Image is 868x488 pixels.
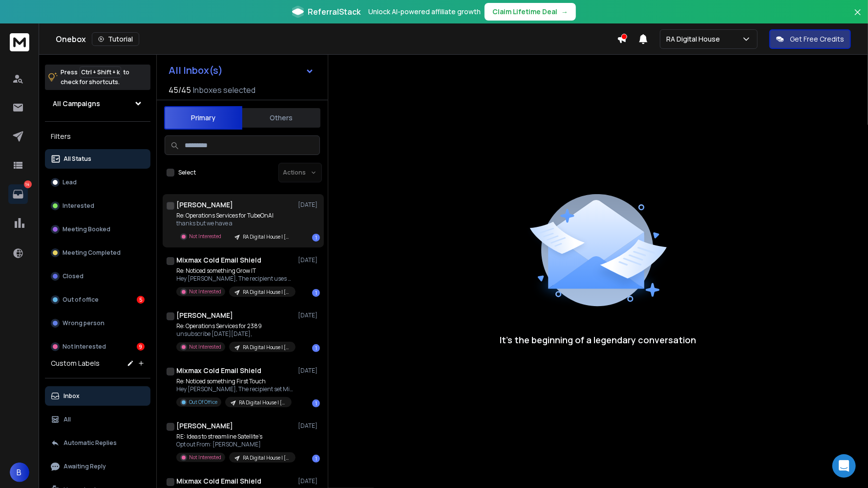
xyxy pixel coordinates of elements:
h1: All Campaigns [53,99,100,109]
div: 1 [312,399,320,407]
button: Primary [164,106,242,130]
button: Meeting Completed [45,243,150,263]
button: Awaiting Reply [45,457,150,476]
p: [DATE] [298,311,320,319]
h1: All Inbox(s) [169,66,223,75]
p: thanks but we have a [176,220,294,227]
button: All Campaigns [45,94,150,113]
div: Onebox [56,32,617,46]
h1: Mixmax Cold Email Shield [176,366,261,376]
p: Re: Operations Services for TubeOnAI [176,212,294,220]
p: RA Digital House [666,34,724,44]
div: 1 [312,234,320,242]
span: → [561,7,568,17]
button: Others [242,107,320,129]
div: 1 [312,289,320,297]
h1: Mixmax Cold Email Shield [176,476,261,486]
p: Hey [PERSON_NAME], The recipient set Mixmax [176,385,294,393]
button: B [10,463,29,482]
button: Meeting Booked [45,220,150,239]
p: Re: Noticed something First Touch [176,377,294,385]
button: Interested [45,196,150,216]
p: Press to check for shortcuts. [61,67,129,87]
h1: Mixmax Cold Email Shield [176,255,261,265]
h3: Inboxes selected [193,84,255,96]
p: [DATE] [298,422,320,430]
button: All Status [45,149,150,169]
p: Get Free Credits [790,34,844,44]
h3: Custom Labels [51,358,100,368]
button: All Inbox(s) [161,61,322,80]
p: It’s the beginning of a legendary conversation [500,333,697,347]
p: Not Interested [63,343,106,351]
p: Wrong person [63,319,105,327]
button: Automatic Replies [45,433,150,453]
p: 14 [24,180,32,188]
p: Out of office [63,296,99,304]
p: Awaiting Reply [64,463,106,470]
p: [DATE] [298,477,320,485]
div: 1 [312,455,320,463]
button: All [45,410,150,429]
p: Not Interested [189,454,221,461]
button: Out of office5 [45,290,150,310]
p: Interested [63,202,94,210]
button: Closed [45,266,150,286]
p: Not Interested [189,288,221,295]
p: Automatic Replies [64,439,117,447]
p: Not Interested [189,233,221,240]
p: Meeting Booked [63,225,110,233]
p: RA Digital House | [DATE] [243,288,290,296]
div: 1 [312,344,320,352]
button: Lead [45,173,150,192]
p: RA Digital House | [DATE] [243,233,290,241]
p: RA Digital House | [DATE] [243,454,290,462]
p: Closed [63,272,84,280]
div: 5 [137,296,145,304]
p: Not Interested [189,343,221,351]
a: 14 [8,184,28,204]
button: Tutorial [92,32,139,46]
div: 9 [137,343,145,351]
h1: [PERSON_NAME] [176,200,233,210]
button: Close banner [851,6,864,29]
p: RA Digital House | [DATE] [239,399,286,406]
p: [DATE] [298,201,320,209]
button: Get Free Credits [769,29,851,49]
p: RE: Ideas to streamline Satellite’s [176,433,294,441]
p: Re: Operations Services for 2389 [176,322,294,330]
span: Ctrl + Shift + k [80,67,121,78]
p: [DATE] [298,256,320,264]
div: Open Intercom Messenger [832,454,856,478]
p: Opt out From: [PERSON_NAME] [176,441,294,448]
p: Out Of Office [189,399,217,406]
p: Lead [63,178,77,186]
span: ReferralStack [308,6,360,18]
p: [DATE] [298,367,320,375]
button: Claim Lifetime Deal→ [485,3,576,21]
label: Select [178,169,196,177]
button: Inbox [45,386,150,406]
p: RA Digital House | [DATE] [243,344,290,351]
h3: Filters [45,130,150,143]
button: Not Interested9 [45,337,150,356]
p: Meeting Completed [63,249,121,257]
p: Unlock AI-powered affiliate growth [368,7,481,17]
p: Re: Noticed something Grow IT [176,267,294,275]
h1: [PERSON_NAME] [176,421,233,431]
button: Wrong person [45,313,150,333]
p: All Status [64,155,91,163]
h1: [PERSON_NAME] [176,311,233,320]
p: All [64,416,71,423]
p: unsubscribe [DATE][DATE], [176,330,294,338]
span: 45 / 45 [169,84,191,96]
p: Hey [PERSON_NAME], The recipient uses Mixmax [176,275,294,283]
p: Inbox [64,392,80,400]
